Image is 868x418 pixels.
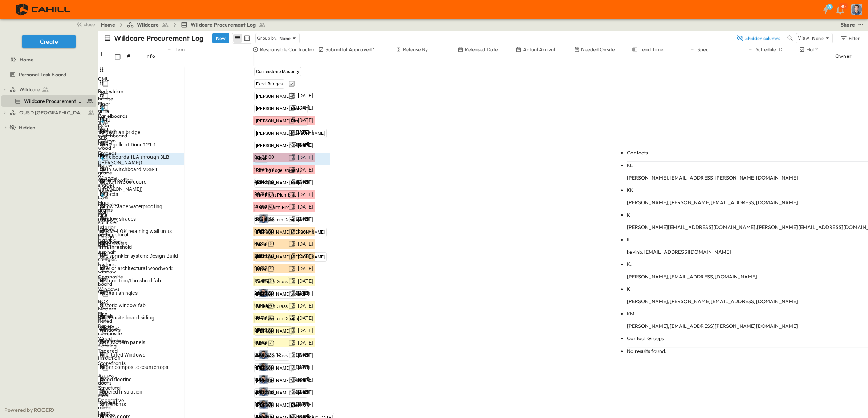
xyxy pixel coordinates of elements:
[19,71,66,78] span: Personal Task Board
[100,240,127,247] span: Floor drains
[254,302,274,309] span: 06 40 23
[174,46,185,53] p: Item
[100,388,142,395] span: Tapered Insulation
[170,179,182,185] p: OPEN
[465,46,498,53] p: Released Date
[98,174,113,189] div: Window shades
[145,46,167,66] div: Info
[100,339,145,346] span: BOK Modern panels
[170,204,182,210] p: OPEN
[84,21,95,28] span: close
[98,75,113,83] div: CMU
[170,352,182,358] p: OPEN
[100,129,140,136] span: Pedestrian bridge
[98,236,113,258] div: Historic trim/threshold fab
[256,81,283,87] span: Excel Bridges
[841,4,846,9] p: 30
[256,143,305,148] span: [PERSON_NAME]'s Metal
[670,323,798,329] span: [EMAIL_ADDRESS][PERSON_NAME][DOMAIN_NAME]
[1,69,96,80] div: test
[170,192,182,197] p: OPEN
[100,401,126,408] span: Storefronts
[170,290,182,296] p: OPEN
[98,149,113,157] div: Embeds
[98,372,113,386] div: Access doors
[260,46,315,53] p: Responsible Contractor
[170,216,182,222] p: OPEN
[98,224,113,245] div: Interior architectural woodwork
[835,46,857,66] div: Owner
[98,137,113,166] div: Custom wood doors ([PERSON_NAME])
[840,34,860,42] div: Filter
[670,174,798,181] span: [EMAIL_ADDRESS][PERSON_NAME][DOMAIN_NAME]
[212,33,229,43] button: New
[19,109,86,116] span: OUSD [GEOGRAPHIC_DATA]
[19,124,35,131] span: Hidden
[627,236,630,243] span: K
[644,249,731,255] span: [EMAIL_ADDRESS][DOMAIN_NAME]
[170,241,182,247] p: OPEN
[98,112,113,141] div: Panelboards 1LA through 3LB
[325,46,374,53] p: Submittal Approved?
[627,187,633,193] span: KK
[254,265,274,272] span: 32 32 23
[100,289,138,297] span: Asphalt shingles
[254,401,274,408] span: 12 36 71
[98,359,113,367] div: Storefronts
[670,273,757,280] span: [EMAIL_ADDRESS][DOMAIN_NAME]
[627,310,634,317] span: KM
[170,278,182,284] p: OPEN
[254,289,274,297] span: 21 05 00
[100,228,172,235] span: VERSA-LOK retaining wall units
[98,248,113,263] div: Asphalt shingles
[257,35,278,42] p: Group by:
[254,351,282,358] span: 07 46 23.13
[170,327,182,333] p: OPEN
[523,46,555,53] p: Actual Arrival
[170,117,182,123] p: OPEN
[627,286,630,292] span: K
[256,131,325,136] span: [PERSON_NAME] [PERSON_NAME]
[191,21,256,28] span: Wildcare Procurement Log
[670,199,798,206] span: [PERSON_NAME][EMAIL_ADDRESS][DOMAIN_NAME]
[812,35,824,42] p: None
[627,212,630,218] span: K
[828,4,831,10] h6: 8
[98,88,113,102] div: Pedestrian bridge
[279,35,291,42] p: None
[170,253,182,259] p: OPEN
[98,322,113,344] div: Paper-composite countertops
[254,203,274,210] span: 26 24 13
[627,162,633,169] span: KL
[100,376,132,383] span: Wood flooring
[670,298,798,305] span: [PERSON_NAME][EMAIL_ADDRESS][DOMAIN_NAME]
[98,347,113,362] div: Tapered Insulation
[22,35,76,48] button: Create
[254,277,274,284] span: 22 40 00
[170,303,182,309] p: OPEN
[851,4,862,15] img: Profile Picture
[627,348,666,355] span: No results found.
[1,95,96,107] div: test
[627,261,633,268] span: KJ
[100,166,158,173] span: Main switchboard MSB-1
[732,33,784,43] button: 5hidden columns
[98,285,113,293] div: Windows
[856,20,865,29] button: test
[98,273,113,295] div: Composite board siding
[100,141,156,148] span: Floor grille at Door 121-1
[254,252,274,260] span: 12 24 13
[170,389,182,395] p: OPEN
[127,46,145,66] div: #
[100,277,161,284] span: Historic trim/threshold fab
[100,265,173,272] span: Interior architectural woodwork
[1,107,96,118] div: test
[254,240,274,247] span: 07 00 00
[101,21,115,28] a: Home
[170,167,182,173] p: OPEN
[755,46,782,53] p: Schedule ID
[170,377,182,383] p: OPEN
